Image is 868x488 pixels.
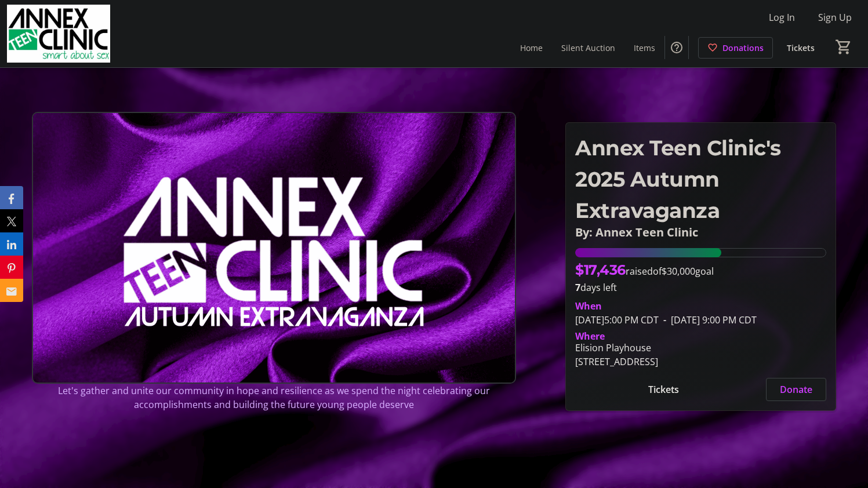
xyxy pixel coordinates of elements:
[575,314,659,326] span: [DATE] 5:00 PM CDT
[575,260,714,281] p: raised of goal
[575,135,781,223] span: Annex Teen Clinic's 2025 Autumn Extravaganza
[722,42,764,54] span: Donations
[780,383,812,396] span: Donate
[659,314,757,326] span: [DATE] 9:00 PM CDT
[769,10,795,24] span: Log In
[575,226,826,239] p: By: Annex Teen Clinic
[787,42,815,54] span: Tickets
[7,5,110,63] img: Annex Teen Clinic's Logo
[648,383,679,396] span: Tickets
[58,384,490,411] span: Let's gather and unite our community in hope and resilience as we spend the night celebrating our...
[511,37,552,59] a: Home
[662,265,695,278] span: $30,000
[561,42,615,54] span: Silent Auction
[575,355,658,369] div: [STREET_ADDRESS]
[698,37,773,59] a: Donations
[552,37,624,59] a: Silent Auction
[575,281,580,294] span: 7
[659,314,671,326] span: -
[575,378,752,401] button: Tickets
[778,37,824,59] a: Tickets
[818,10,852,24] span: Sign Up
[575,299,602,313] div: When
[575,341,658,355] div: Elision Playhouse
[766,378,826,401] button: Donate
[809,8,861,27] button: Sign Up
[575,261,626,278] span: $17,436
[624,37,664,59] a: Items
[665,36,688,59] button: Help
[833,37,854,57] button: Cart
[32,112,516,384] img: Campaign CTA Media Photo
[520,42,543,54] span: Home
[575,281,826,294] p: days left
[634,42,655,54] span: Items
[575,248,826,257] div: 58.12016666666666% of fundraising goal reached
[760,8,804,27] button: Log In
[575,332,605,341] div: Where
